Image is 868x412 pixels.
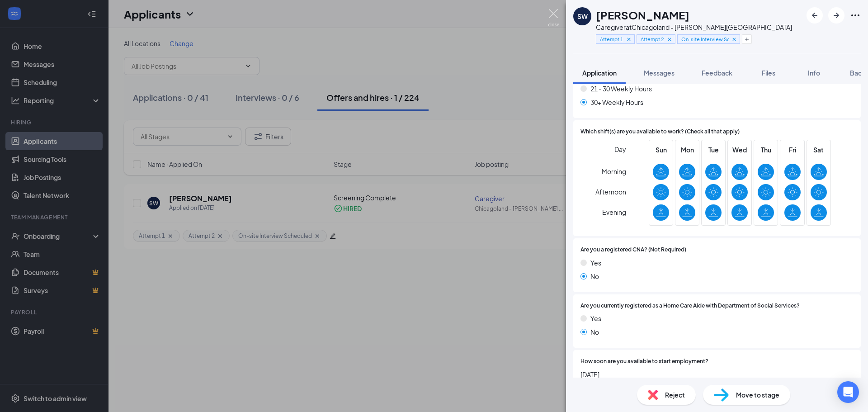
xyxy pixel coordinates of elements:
[577,12,588,21] div: SW
[590,97,643,107] span: 30+ Weekly Hours
[590,327,599,337] span: No
[758,145,774,155] span: Thu
[828,7,844,24] button: ArrowRight
[808,69,820,77] span: Info
[580,302,800,310] span: Are you currently registered as a Home Care Aide with Department of Social Services?
[582,69,617,77] span: Application
[580,128,740,136] span: Which shift(s) are you available to work? (Check all that apply)
[831,10,842,21] svg: ArrowRight
[736,390,779,400] span: Move to stage
[644,69,675,77] span: Messages
[807,7,823,24] button: ArrowLeftNew
[731,145,748,155] span: Wed
[809,10,820,21] svg: ArrowLeftNew
[731,36,737,43] svg: Cross
[590,271,599,281] span: No
[666,36,673,43] svg: Cross
[837,381,859,403] div: Open Intercom Messenger
[679,145,695,155] span: Mon
[596,23,792,32] div: Caregiver at Chicagoland - [PERSON_NAME][GEOGRAPHIC_DATA]
[590,258,601,268] span: Yes
[602,204,626,220] span: Evening
[595,184,626,200] span: Afternoon
[784,145,801,155] span: Fri
[702,69,732,77] span: Feedback
[850,10,861,21] svg: Ellipses
[590,313,601,323] span: Yes
[742,34,752,44] button: Plus
[600,35,623,43] span: Attempt 1
[580,369,854,379] span: [DATE]
[762,69,775,77] span: Files
[681,35,729,43] span: On-site Interview Scheduled
[614,144,626,154] span: Day
[580,357,708,366] span: How soon are you available to start employment?
[626,36,632,43] svg: Cross
[811,145,827,155] span: Sat
[641,35,664,43] span: Attempt 2
[590,84,652,94] span: 21 - 30 Weekly Hours
[602,163,626,180] span: Morning
[744,37,750,42] svg: Plus
[665,390,685,400] span: Reject
[580,246,686,254] span: Are you a registered CNA? (Not Required)
[596,7,689,23] h1: [PERSON_NAME]
[653,145,669,155] span: Sun
[705,145,722,155] span: Tue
